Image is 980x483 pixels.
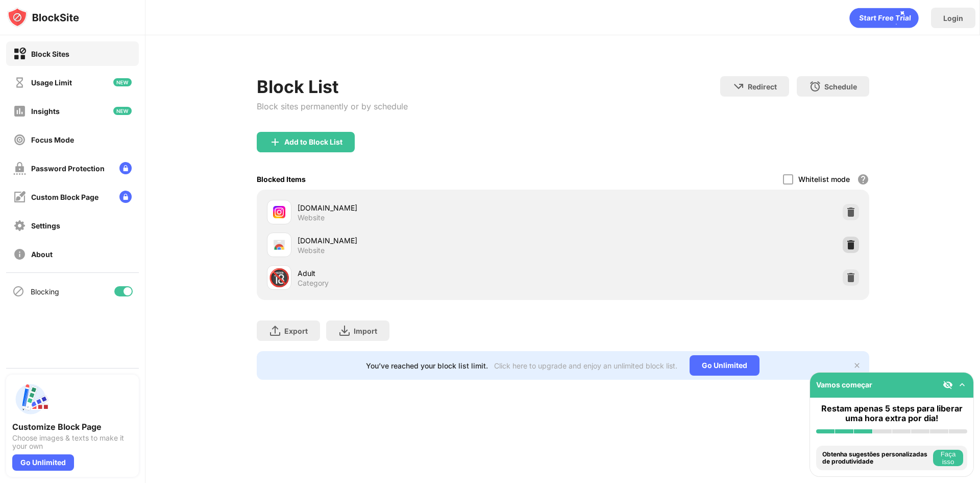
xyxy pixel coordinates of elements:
[31,107,60,116] div: Insights
[268,267,290,288] div: 🔞
[257,76,408,97] div: Block List
[31,135,74,144] div: Focus Mode
[494,361,677,370] div: Click here to upgrade and enjoy an unlimited block list.
[298,279,329,288] div: Category
[113,78,132,86] img: new-icon.svg
[12,381,49,418] img: push-custom-page.svg
[284,138,342,146] div: Add to Block List
[13,162,26,175] img: password-protection-off.svg
[943,380,953,390] img: eye-not-visible.svg
[31,221,60,230] div: Settings
[7,7,79,28] img: logo-blocksite.svg
[119,191,132,203] img: lock-menu.svg
[298,235,563,246] div: [DOMAIN_NAME]
[748,82,777,91] div: Redirect
[12,285,24,297] img: blocking-icon.svg
[13,219,26,232] img: settings-off.svg
[298,246,325,255] div: Website
[12,422,133,432] div: Customize Block Page
[257,175,306,183] div: Blocked Items
[119,162,132,174] img: lock-menu.svg
[273,239,285,251] img: favicons
[298,268,563,279] div: Adult
[816,380,872,389] div: Vamos começar
[816,404,967,423] div: Restam apenas 5 steps para liberar uma hora extra por dia!
[31,250,53,259] div: About
[957,380,967,390] img: omni-setup-toggle.svg
[31,78,72,87] div: Usage Limit
[298,213,325,222] div: Website
[13,105,26,118] img: insights-off.svg
[31,193,99,201] div: Custom Block Page
[690,355,759,376] div: Go Unlimited
[849,8,919,28] div: animation
[822,451,930,466] div: Obtenha sugestões personalizadas de produtividade
[13,191,26,203] img: customize-block-page-off.svg
[113,107,132,115] img: new-icon.svg
[13,133,26,146] img: focus-off.svg
[933,450,963,466] button: Faça isso
[366,361,488,370] div: You’ve reached your block list limit.
[13,48,26,60] img: block-on.svg
[853,361,861,370] img: x-button.svg
[12,454,74,471] div: Go Unlimited
[273,206,285,218] img: favicons
[284,327,308,335] div: Export
[298,202,563,213] div: [DOMAIN_NAME]
[943,14,963,22] div: Login
[12,434,133,450] div: Choose images & texts to make it your own
[13,248,26,261] img: about-off.svg
[31,164,105,173] div: Password Protection
[257,101,408,111] div: Block sites permanently or by schedule
[13,76,26,89] img: time-usage-off.svg
[798,175,850,183] div: Whitelist mode
[824,82,857,91] div: Schedule
[354,327,377,335] div: Import
[31,287,59,296] div: Blocking
[31,50,69,58] div: Block Sites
